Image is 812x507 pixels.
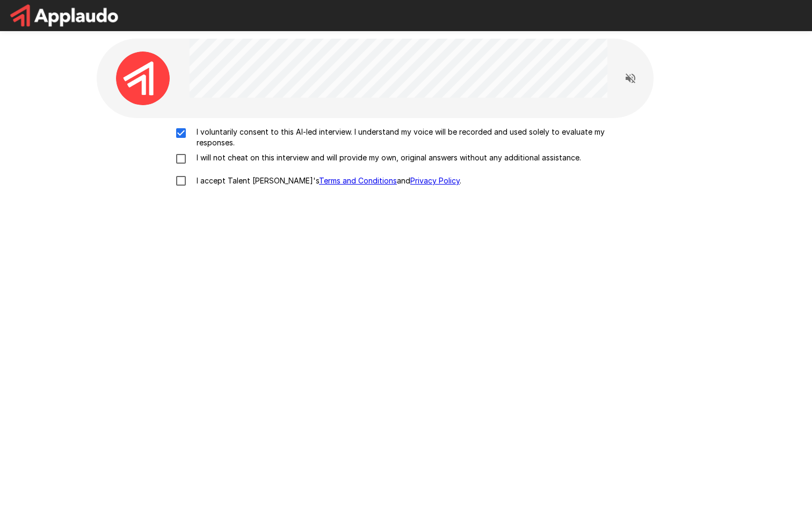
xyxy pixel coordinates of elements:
button: Read questions aloud [620,68,641,89]
a: Privacy Policy [410,176,460,185]
p: I voluntarily consent to this AI-led interview. I understand my voice will be recorded and used s... [192,127,642,148]
img: applaudo_avatar.png [116,52,170,105]
a: Terms and Conditions [319,176,397,185]
p: I accept Talent [PERSON_NAME]'s and . [192,175,461,186]
p: I will not cheat on this interview and will provide my own, original answers without any addition... [192,152,581,163]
